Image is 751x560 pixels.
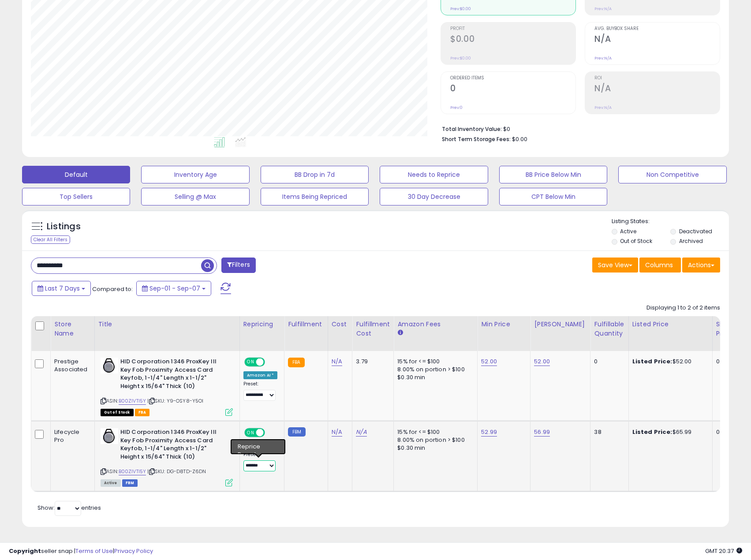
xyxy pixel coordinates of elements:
[263,358,277,366] span: OFF
[141,166,249,183] button: Inventory Age
[618,166,726,183] button: Non Competitive
[450,34,575,46] h2: $0.00
[54,428,88,444] div: Lifecycle Pro
[147,468,206,475] span: | SKU: DG-D8TD-Z6DN
[594,83,720,95] h2: N/A
[119,468,146,475] a: B00ZIVTI5Y
[397,320,474,329] div: Amazon Fees
[22,166,130,183] button: Default
[136,281,211,296] button: Sep-01 - Sep-07
[54,320,91,338] div: Store Name
[397,373,471,381] div: $0.30 min
[481,428,497,437] a: 52.99
[114,547,153,555] a: Privacy Policy
[612,217,729,226] p: Listing States:
[632,358,706,366] div: $52.00
[243,442,278,450] div: Amazon AI *
[9,547,153,556] div: seller snap | |
[594,428,621,436] div: 38
[450,105,463,110] small: Prev: 0
[499,166,607,183] button: BB Price Below Min
[592,258,638,273] button: Save View
[397,428,471,436] div: 15% for <= $100
[98,320,236,329] div: Title
[288,320,324,329] div: Fulfillment
[594,26,720,31] span: Avg. Buybox Share
[534,320,587,329] div: [PERSON_NAME]
[442,135,511,143] b: Short Term Storage Fees:
[397,366,471,373] div: 8.00% on portion > $100
[31,235,70,244] div: Clear All Filters
[149,284,200,293] span: Sep-01 - Sep-07
[261,166,369,183] button: BB Drop in 7d
[512,135,527,143] span: $0.00
[646,304,720,312] div: Displaying 1 to 2 of 2 items
[397,358,471,366] div: 15% for <= $100
[101,409,134,416] span: All listings that are currently out of stock and unavailable for purchase on Amazon
[101,479,121,487] span: All listings currently available for purchase on Amazon
[450,56,471,61] small: Prev: $0.00
[450,83,575,95] h2: 0
[442,123,714,134] li: $0
[716,428,731,436] div: 0.00
[221,258,256,273] button: Filters
[135,409,150,416] span: FBA
[356,320,390,338] div: Fulfillment Cost
[594,105,612,110] small: Prev: N/A
[716,358,731,366] div: 0.00
[243,381,278,401] div: Preset:
[594,76,720,81] span: ROI
[22,188,130,205] button: Top Sellers
[101,358,118,373] img: 41XjcVHjyfL._SL40_.jpg
[32,281,91,296] button: Last 7 Days
[632,428,673,436] b: Listed Price:
[243,452,278,471] div: Preset:
[120,358,228,392] b: HID Corporation 1346 ProxKey III Key Fob Proximity Access Card Keyfob, 1-1/4" Length x 1-1/2" Hei...
[54,358,88,373] div: Prestige Associated
[534,357,550,366] a: 52.00
[499,188,607,205] button: CPT Below Min
[288,358,304,367] small: FBA
[243,320,281,329] div: Repricing
[632,357,673,366] b: Listed Price:
[332,357,342,366] a: N/A
[397,329,403,337] small: Amazon Fees.
[450,26,575,31] span: Profit
[101,428,118,444] img: 41XjcVHjyfL._SL40_.jpg
[245,429,256,437] span: ON
[263,429,277,437] span: OFF
[397,436,471,444] div: 8.00% on portion > $100
[380,188,488,205] button: 30 Day Decrease
[632,320,709,329] div: Listed Price
[101,428,233,485] div: ASIN:
[594,358,621,366] div: 0
[632,428,706,436] div: $65.99
[705,547,742,555] span: 2025-09-15 20:37 GMT
[37,504,101,512] span: Show: entries
[481,357,497,366] a: 52.00
[122,479,138,487] span: FBM
[645,261,673,269] span: Columns
[243,371,278,379] div: Amazon AI *
[594,56,612,61] small: Prev: N/A
[332,320,349,329] div: Cost
[120,428,228,463] b: HID Corporation 1346 ProxKey III Key Fob Proximity Access Card Keyfob, 1-1/4" Length x 1-1/2" Hei...
[679,237,703,245] label: Archived
[141,188,249,205] button: Selling @ Max
[332,428,342,437] a: N/A
[119,397,146,405] a: B00ZIVTI5Y
[620,237,652,245] label: Out of Stock
[594,34,720,46] h2: N/A
[594,6,612,11] small: Prev: N/A
[356,358,387,366] div: 3.79
[442,125,502,133] b: Total Inventory Value:
[356,428,366,437] a: N/A
[450,6,471,11] small: Prev: $0.00
[682,258,720,273] button: Actions
[245,358,256,366] span: ON
[261,188,369,205] button: Items Being Repriced
[450,76,575,81] span: Ordered Items
[380,166,488,183] button: Needs to Reprice
[288,427,305,437] small: FBM
[594,320,624,338] div: Fulfillable Quantity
